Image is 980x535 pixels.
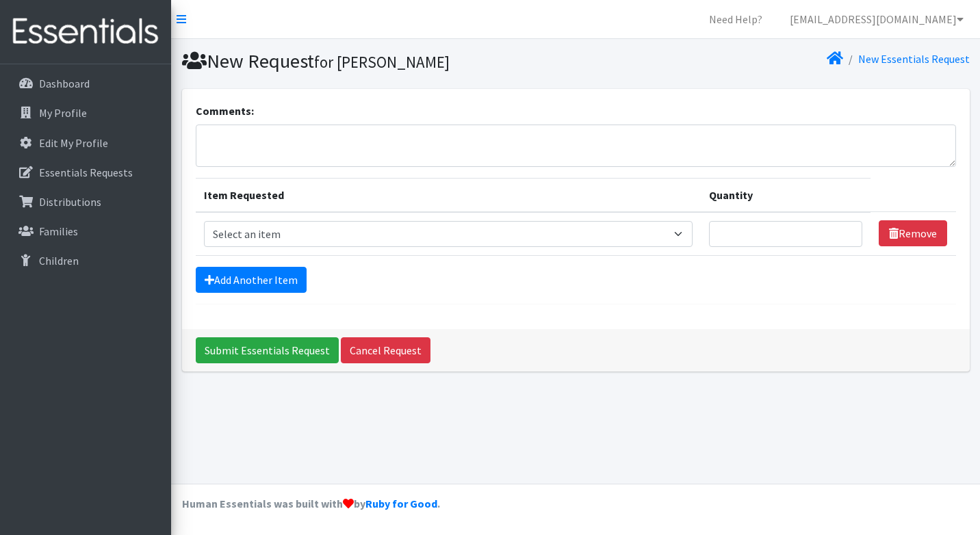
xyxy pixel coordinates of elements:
[779,5,975,33] a: [EMAIL_ADDRESS][DOMAIN_NAME]
[698,5,773,33] a: Need Help?
[365,497,437,510] a: Ruby for Good
[5,159,166,186] a: Essentials Requests
[314,52,450,72] small: for [PERSON_NAME]
[5,218,166,245] a: Families
[5,129,166,157] a: Edit My Profile
[879,220,947,246] a: Remove
[5,9,166,55] img: HumanEssentials
[39,195,101,209] p: Distributions
[341,337,430,363] a: Cancel Request
[39,106,87,120] p: My Profile
[196,178,701,212] th: Item Requested
[5,70,166,97] a: Dashboard
[858,52,970,66] a: New Essentials Request
[196,267,307,293] a: Add Another Item
[5,188,166,216] a: Distributions
[701,178,871,212] th: Quantity
[39,77,90,90] p: Dashboard
[182,497,440,510] strong: Human Essentials was built with by .
[39,136,108,150] p: Edit My Profile
[5,247,166,274] a: Children
[196,103,254,119] label: Comments:
[182,49,571,73] h1: New Request
[39,224,78,238] p: Families
[39,254,79,267] p: Children
[196,337,339,363] input: Submit Essentials Request
[39,166,133,179] p: Essentials Requests
[5,99,166,127] a: My Profile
